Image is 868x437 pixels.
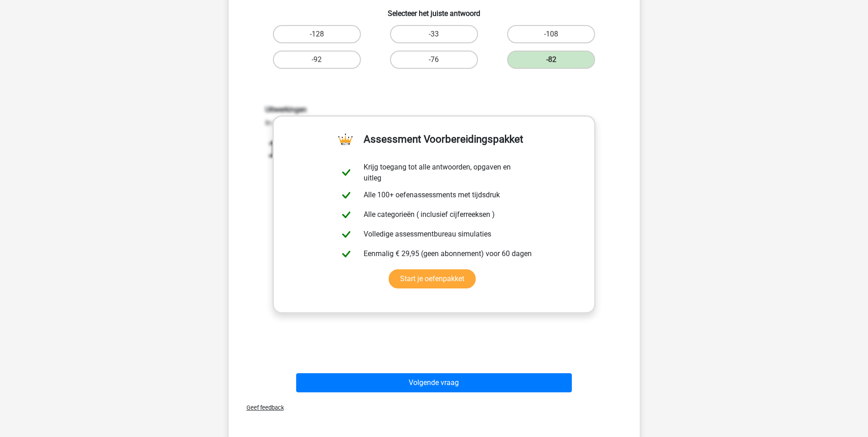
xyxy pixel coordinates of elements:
label: -108 [507,25,595,43]
h6: Selecteer het juiste antwoord [243,2,625,18]
a: Start je oefenpakket [389,269,476,288]
label: -128 [273,25,361,43]
label: -92 [273,51,361,69]
span: Geef feedback [239,404,284,411]
label: -76 [390,51,478,69]
h6: Uitwerkingen [265,105,603,114]
label: -33 [390,25,478,43]
label: -82 [507,51,595,69]
button: Volgende vraag [296,373,572,392]
tspan: 10 [267,136,292,161]
div: In deze reeks vind je steeds het volgende getal door het voorgaande getal -23 te doen. [258,105,610,213]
